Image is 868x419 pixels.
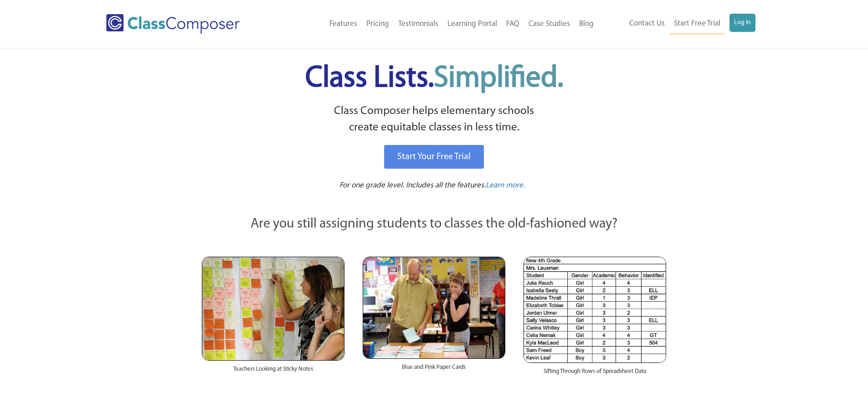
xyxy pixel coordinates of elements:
div: Blue and Pink Paper Cards [363,359,505,381]
p: Are you still assigning students to classes the old-fashioned way? [202,214,667,234]
div: Sifting Through Rows of Spreadsheet Data [524,363,666,385]
a: Contact Us [625,14,669,34]
a: Start Free Trial [669,14,725,34]
img: Teachers Looking at Sticky Notes [202,257,344,361]
a: Learning Portal [443,14,502,34]
a: Learn more. [486,180,525,191]
a: FAQ [502,14,524,34]
span: Learn more. [486,181,525,189]
nav: Header Menu [277,14,598,34]
a: Blog [575,14,598,34]
p: Class Composer helps elementary schools create equitable classes in less time. [200,103,668,136]
span: Simplified. [434,64,563,93]
span: For one grade level. Includes all the features. [339,181,486,189]
a: Pricing [362,14,394,34]
nav: Header Menu [598,14,755,34]
img: Class Composer [106,14,240,34]
a: Testimonials [394,14,443,34]
span: Start Your Free Trial [397,152,471,161]
a: Start Your Free Trial [384,145,484,169]
img: Blue and Pink Paper Cards [363,257,505,358]
a: Log In [729,14,755,32]
a: Features [325,14,362,34]
img: Spreadsheets [524,257,666,363]
a: Case Studies [524,14,575,34]
span: Class Lists. [305,64,563,93]
div: Teachers Looking at Sticky Notes [202,361,344,383]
